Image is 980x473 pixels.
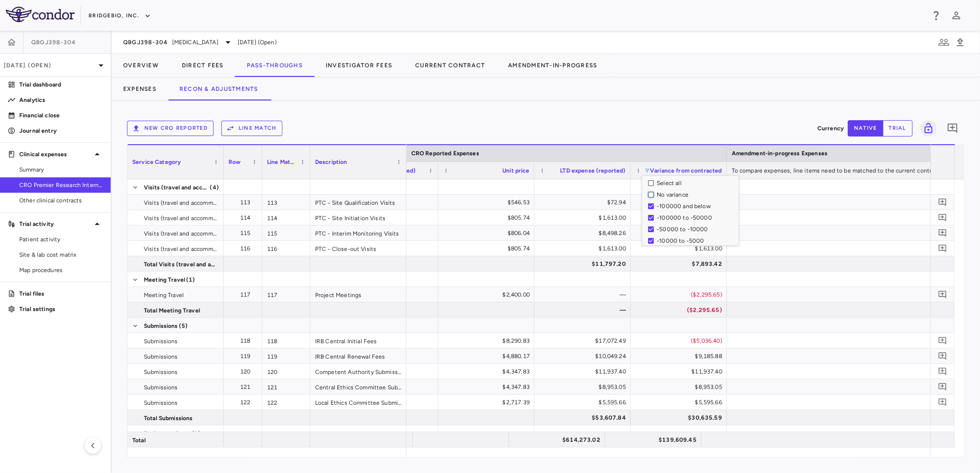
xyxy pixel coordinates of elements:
span: Total Submissions [144,411,193,426]
p: [DATE] (Open) [4,61,95,70]
div: 117 [262,287,310,302]
button: Add comment [944,120,961,137]
div: $805.74 [447,241,530,256]
button: Recon & Adjustments [168,77,270,100]
span: Patient activity [19,235,103,244]
div: $4,347.83 [447,379,530,395]
span: Total Visits (travel and accommodation costs) [144,257,218,272]
button: Add comment [936,242,949,255]
span: Variance from contracted [650,167,722,174]
div: -10000 to -5000 [657,237,736,244]
p: Trial files [19,289,103,298]
div: ($473.59) [639,195,722,210]
button: Add comment [936,349,949,362]
button: Current Contract [404,54,496,77]
button: Add comment [936,334,949,347]
span: Total [132,433,146,448]
span: Site & lab cost matrix [19,250,103,259]
span: Meeting Travel [144,287,184,303]
div: Local Ethics Committee Submissions [310,395,407,410]
div: 118 [232,333,257,349]
div: No variance [657,191,736,198]
span: You do not have permission to lock or unlock grids [916,120,937,137]
button: trial [883,120,913,137]
div: $8,290.83 [447,333,530,349]
span: LTD expense (reported) [560,167,626,174]
div: ($2,295.65) [639,302,722,318]
span: Unit price [503,167,530,174]
button: Expenses [112,77,168,100]
svg: Add comment [938,382,947,391]
div: Competent Authority Submission [310,364,407,379]
div: 113 [262,195,310,210]
span: Visits (travel and accommodation costs) [144,180,209,195]
span: Meeting Travel [144,272,185,287]
span: Amendment-in-progress Expenses [732,150,828,157]
button: BridgeBio, Inc. [89,8,151,24]
button: Add comment [936,365,949,378]
span: (5) [179,318,188,334]
span: (2) [192,426,201,441]
button: Add comment [936,211,949,224]
p: Trial dashboard [19,80,103,89]
svg: Add comment [938,367,947,376]
div: $10,049.24 [543,349,626,364]
svg: Add comment [938,228,947,237]
button: Line Match [221,121,282,136]
p: Trial settings [19,305,103,313]
button: Overview [112,54,170,77]
div: $30,635.59 [639,410,722,425]
p: Journal entry [19,126,103,135]
div: ($1,744.25) [639,210,722,225]
button: Add comment [936,396,949,409]
span: Other clinical contracts [19,196,103,205]
div: 122 [262,395,310,410]
p: Trial activity [19,220,91,228]
div: $5,595.66 [639,395,722,410]
span: (1) [186,272,195,287]
div: 114 [262,210,310,225]
div: 121 [232,379,257,395]
button: Add comment [936,380,949,393]
div: — [543,302,626,318]
svg: Add comment [938,398,947,407]
div: $53,607.84 [543,410,626,425]
button: Add comment [936,288,949,301]
div: Select all [657,180,736,187]
svg: Add comment [938,290,947,299]
div: -50000 to -10000 [657,226,736,233]
div: Column Filter [642,175,739,246]
div: $72.94 [543,195,626,210]
div: $9,185.88 [639,349,722,364]
div: IRB Central Renewal Fees [310,349,407,363]
div: 114 [232,210,257,225]
span: Total Meeting Travel [144,303,200,318]
div: PTC - Interim Monitoring Visits [310,225,407,240]
span: Line Match [267,159,297,165]
div: $8,953.05 [639,379,722,395]
div: $7,893.42 [639,256,722,272]
div: 115 [232,225,257,241]
p: Currency [817,124,844,133]
div: $614,273.02 [518,432,600,448]
div: Project Meetings [310,287,407,302]
div: $2,717.39 [447,395,530,410]
div: PTC - Close-out Visits [310,241,407,256]
button: native [848,120,883,137]
div: $8,953.05 [543,379,626,395]
div: 116 [262,241,310,256]
div: $11,937.40 [543,364,626,379]
div: $4,880.17 [447,349,530,364]
div: 121 [262,379,310,394]
p: Analytics [19,96,103,104]
span: Visits (travel and accommodation costs) [144,211,218,226]
span: QBGJ398-304 [123,38,168,46]
span: [MEDICAL_DATA] [172,38,218,47]
span: Visits (travel and accommodation costs) [144,241,218,257]
svg: Add comment [938,213,947,222]
button: Add comment [936,226,949,239]
div: — [543,287,626,302]
p: Clinical expenses [19,150,91,159]
span: Submissions [144,380,178,395]
span: Summary [19,165,103,174]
